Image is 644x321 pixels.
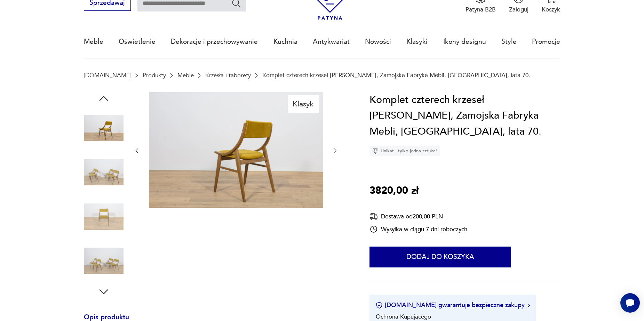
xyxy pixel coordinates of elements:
[406,26,428,58] a: Klasyki
[376,302,383,309] img: Ikona certyfikatu
[376,313,431,321] li: Ochrona Kupującego
[84,197,124,236] img: Zdjęcie produktu Komplet czterech krzeseł Skoczek, Zamojska Fabryka Mebli, Polska, lata 70.
[205,72,251,79] a: Krzesła i taborety
[84,241,124,281] img: Zdjęcie produktu Komplet czterech krzeseł Skoczek, Zamojska Fabryka Mebli, Polska, lata 70.
[273,26,297,58] a: Kuchnia
[376,301,530,310] button: [DOMAIN_NAME] gwarantuje bezpieczne zakupy
[143,72,166,79] a: Produkty
[369,183,419,199] p: 3820,00 zł
[149,92,323,208] img: Zdjęcie produktu Komplet czterech krzeseł Skoczek, Zamojska Fabryka Mebli, Polska, lata 70.
[84,108,124,148] img: Zdjęcie produktu Komplet czterech krzeseł Skoczek, Zamojska Fabryka Mebli, Polska, lata 70.
[369,92,560,140] h1: Komplet czterech krzeseł [PERSON_NAME], Zamojska Fabryka Mebli, [GEOGRAPHIC_DATA], lata 70.
[84,26,103,58] a: Meble
[84,72,131,79] a: [DOMAIN_NAME]
[119,26,156,58] a: Oświetlenie
[542,6,560,14] p: Koszyk
[84,1,131,6] a: Sprzedawaj
[532,26,560,58] a: Promocje
[365,26,391,58] a: Nowości
[313,26,350,58] a: Antykwariat
[369,247,511,267] button: Dodaj do koszyka
[501,26,517,58] a: Style
[443,26,486,58] a: Ikony designu
[288,95,319,113] div: Klasyk
[369,146,440,156] div: Unikat - tylko jedna sztuka!
[369,212,467,221] div: Dostawa od 200,00 PLN
[528,304,530,307] img: Ikona strzałki w prawo
[369,225,467,233] div: Wysyłka w ciągu 7 dni roboczych
[466,6,496,14] p: Patyna B2B
[84,152,124,192] img: Zdjęcie produktu Komplet czterech krzeseł Skoczek, Zamojska Fabryka Mebli, Polska, lata 70.
[372,148,379,154] img: Ikona diamentu
[262,72,530,79] p: Komplet czterech krzeseł [PERSON_NAME], Zamojska Fabryka Mebli, [GEOGRAPHIC_DATA], lata 70.
[171,26,258,58] a: Dekoracje i przechowywanie
[177,72,194,79] a: Meble
[509,6,528,14] p: Zaloguj
[620,293,640,313] iframe: Smartsupp widget button
[369,212,378,221] img: Ikona dostawy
